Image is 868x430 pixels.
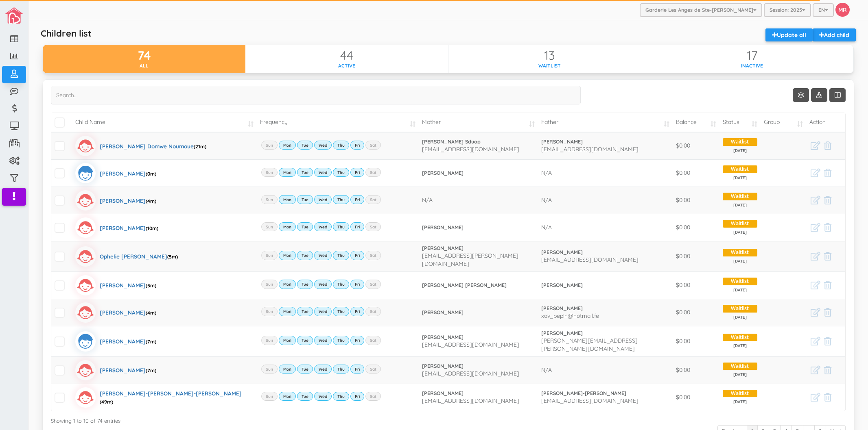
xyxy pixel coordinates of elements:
span: Waitlist [723,165,757,173]
label: Sat [365,222,381,231]
label: Sat [365,251,381,260]
div: [PERSON_NAME] [100,331,156,352]
label: Wed [314,195,332,204]
label: Mon [279,307,296,316]
label: Fri [350,336,364,345]
label: Mon [279,222,296,231]
label: Mon [279,336,296,345]
span: [DATE] [723,258,757,264]
label: Mon [279,141,296,150]
img: girlicon.svg [75,387,96,408]
label: Wed [314,251,332,260]
span: Waitlist [723,220,757,228]
label: Mon [279,392,296,401]
label: Sat [365,195,381,204]
label: Thu [333,222,349,231]
label: Sat [365,365,381,374]
label: Mon [279,251,296,260]
div: [PERSON_NAME] [100,217,158,238]
iframe: chat widget [834,397,860,422]
label: Mon [279,365,296,374]
a: [PERSON_NAME] [422,224,535,231]
label: Fri [350,251,364,260]
label: Thu [333,195,349,204]
a: Ophelie [PERSON_NAME](5m) [75,246,178,267]
label: Sun [261,392,278,401]
div: [PERSON_NAME] [100,360,156,380]
div: [PERSON_NAME] [100,302,156,323]
td: $0.00 [673,326,719,356]
label: Mon [279,195,296,204]
div: [PERSON_NAME]-[PERSON_NAME]-[PERSON_NAME] [100,387,254,408]
img: boyicon.svg [75,331,96,352]
label: Sat [365,307,381,316]
a: [PERSON_NAME](4m) [75,190,156,211]
td: $0.00 [673,159,719,187]
label: Tue [297,280,313,289]
img: girlicon.svg [75,275,96,295]
div: [PERSON_NAME] Domwe Noumoue [100,136,206,156]
img: girlicon.svg [75,217,96,238]
label: Tue [297,365,313,374]
span: (5m) [167,254,178,260]
a: [PERSON_NAME] [PERSON_NAME] [422,282,535,289]
a: [PERSON_NAME] [422,390,535,397]
label: Thu [333,168,349,177]
span: [DATE] [723,372,757,378]
span: [EMAIL_ADDRESS][DOMAIN_NAME] [422,146,519,153]
img: girlicon.svg [75,302,96,323]
td: N/A [538,187,673,214]
span: (49m) [100,399,113,405]
label: Wed [314,280,332,289]
span: [DATE] [723,315,757,320]
span: xav_pepin@hotmail.fe [541,312,599,319]
a: Update all [765,28,813,41]
span: (4m) [146,198,156,204]
td: N/A [538,214,673,241]
td: Group: activate to sort column ascending [761,113,807,132]
img: girlicon.svg [75,190,96,211]
label: Sun [261,280,278,289]
a: [PERSON_NAME] [541,305,669,312]
td: $0.00 [673,356,719,384]
label: Fri [350,392,364,401]
input: Search... [51,86,581,104]
label: Wed [314,365,332,374]
span: [EMAIL_ADDRESS][DOMAIN_NAME] [541,256,638,263]
label: Thu [333,392,349,401]
label: Sun [261,222,278,231]
label: Sun [261,141,278,150]
span: [EMAIL_ADDRESS][DOMAIN_NAME] [422,397,519,404]
a: [PERSON_NAME] [422,245,535,252]
div: Waitlist [448,62,651,69]
a: [PERSON_NAME](5m) [75,275,156,295]
label: Thu [333,336,349,345]
label: Sat [365,336,381,345]
a: [PERSON_NAME] [541,138,669,146]
span: [PERSON_NAME][EMAIL_ADDRESS][PERSON_NAME][DOMAIN_NAME] [541,337,638,352]
label: Sun [261,365,278,374]
span: Waitlist [723,193,757,200]
label: Sun [261,195,278,204]
label: Thu [333,251,349,260]
label: Fri [350,141,364,150]
div: Inactive [651,62,853,69]
label: Fri [350,307,364,316]
td: N/A [538,356,673,384]
img: girlicon.svg [75,136,96,156]
span: [EMAIL_ADDRESS][DOMAIN_NAME] [422,341,519,348]
img: image [5,7,23,24]
td: $0.00 [673,241,719,271]
td: Mother: activate to sort column ascending [419,113,538,132]
span: Waitlist [723,138,757,146]
span: [DATE] [723,175,757,181]
label: Wed [314,222,332,231]
span: [EMAIL_ADDRESS][DOMAIN_NAME] [541,397,638,404]
label: Sat [365,168,381,177]
a: Add child [813,28,856,41]
div: 17 [651,49,853,62]
label: Tue [297,168,313,177]
label: Sun [261,251,278,260]
label: Thu [333,141,349,150]
img: girlicon.svg [75,246,96,267]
